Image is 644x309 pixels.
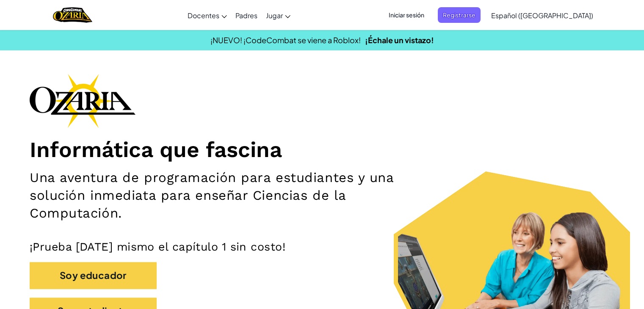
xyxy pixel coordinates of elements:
img: Ozaria branding logo [30,74,135,128]
button: Iniciar sesión [384,7,429,23]
p: ¡Prueba [DATE] mismo el capítulo 1 sin costo! [30,240,614,254]
span: ¡NUEVO! ¡CodeCombat se viene a Roblox! [210,35,361,45]
a: Jugar [262,4,295,27]
a: ¡Échale un vistazo! [365,35,434,45]
a: Ozaria by CodeCombat logo [53,6,92,24]
button: Registrarse [438,7,481,23]
span: Jugar [266,11,283,20]
span: Español ([GEOGRAPHIC_DATA]) [491,11,593,20]
img: Home [53,6,92,24]
span: Docentes [188,11,219,20]
a: Docentes [183,4,231,27]
button: Soy educador [30,262,157,289]
h1: Informática que fascina [30,136,614,163]
a: Padres [231,4,262,27]
a: Español ([GEOGRAPHIC_DATA]) [487,4,597,27]
h2: Una aventura de programación para estudiantes y una solución inmediata para enseñar Ciencias de l... [30,169,421,223]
